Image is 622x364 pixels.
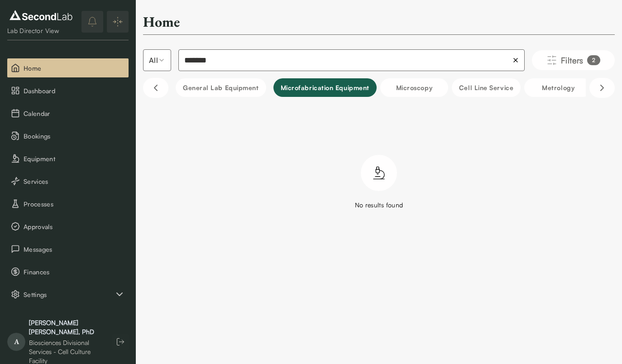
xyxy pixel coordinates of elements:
[176,78,266,97] button: General Lab equipment
[587,55,600,65] div: 2
[7,26,75,35] div: Lab Director View
[7,217,129,236] button: Approvals
[24,63,125,73] span: Home
[24,86,125,96] span: Dashboard
[273,78,377,97] button: Microfabrication Equipment
[7,58,129,77] button: Home
[24,177,125,186] span: Services
[380,78,448,97] button: Microscopy
[7,104,129,123] button: Calendar
[143,49,171,71] button: Select listing type
[524,78,592,97] button: Metrology
[7,239,129,259] button: Messages
[24,244,125,254] span: Messages
[143,13,180,31] h2: Home
[24,131,125,141] span: Bookings
[532,50,615,70] button: Filters
[355,200,403,210] div: No results found
[7,149,129,168] button: Equipment
[561,54,584,67] span: Filters
[589,78,615,98] button: Scroll right
[24,222,125,231] span: Approvals
[7,126,129,145] button: Bookings
[81,11,103,33] button: notifications
[452,78,521,97] button: Cell line service
[107,11,129,33] button: Expand/Collapse sidebar
[7,194,129,213] button: Processes
[7,8,75,23] img: logo
[24,154,125,163] span: Equipment
[24,199,125,209] span: Processes
[143,78,168,98] button: Scroll left
[7,81,129,100] button: Dashboard
[7,172,129,191] button: Services
[24,109,125,118] span: Calendar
